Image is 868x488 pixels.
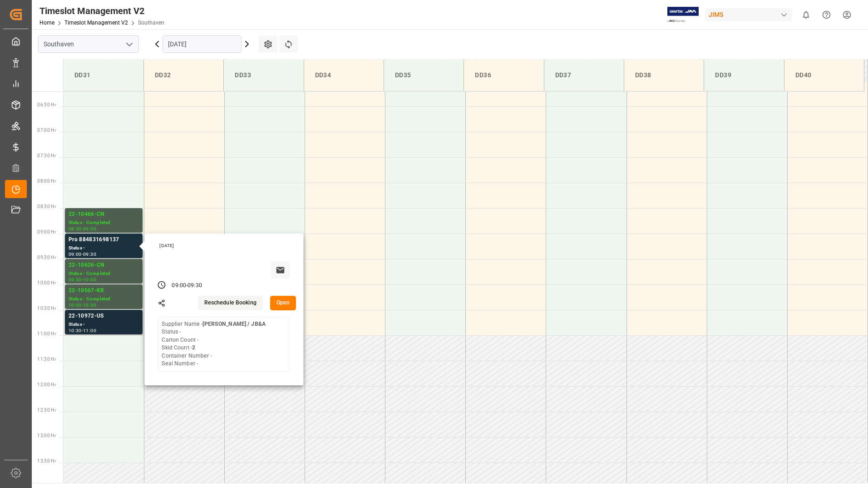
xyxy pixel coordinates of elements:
[796,5,816,25] button: show 0 new notifications
[37,408,56,413] span: 12:30 Hr
[69,252,82,256] div: 09:00
[37,255,56,260] span: 09:30 Hr
[471,67,536,84] div: DD36
[64,20,128,26] a: Timeslot Management V2
[667,7,699,23] img: Exertis%20JAM%20-%20Email%20Logo.jpg_1722504956.jpg
[192,344,195,351] b: 2
[37,306,56,311] span: 10:30 Hr
[69,261,139,270] div: 22-10626-CN
[37,128,56,133] span: 07:00 Hr
[69,312,139,321] div: 22-10972-US
[202,321,266,327] b: [PERSON_NAME] / JB&A
[82,303,83,307] div: -
[122,37,136,51] button: open menu
[162,320,266,368] div: Supplier Name - Status - Carton Count - Skid Count - Container Number - Seal Number -
[705,6,796,23] button: JIMS
[151,67,216,84] div: DD32
[71,67,136,84] div: DD31
[69,286,139,295] div: 22-10567-KR
[69,321,139,329] div: Status -
[37,458,56,463] span: 13:30 Hr
[39,4,164,18] div: Timeslot Management V2
[391,67,456,84] div: DD35
[37,357,56,362] span: 11:30 Hr
[37,229,56,234] span: 09:00 Hr
[69,244,139,252] div: Status -
[69,278,82,282] div: 09:30
[37,153,56,158] span: 07:30 Hr
[172,282,186,290] div: 09:00
[792,67,857,84] div: DD40
[231,67,296,84] div: DD33
[37,102,56,107] span: 06:30 Hr
[39,20,54,26] a: Home
[69,270,139,278] div: Status - Completed
[37,204,56,209] span: 08:30 Hr
[38,35,139,53] input: Type to search/select
[83,329,96,333] div: 11:00
[311,67,376,84] div: DD34
[82,252,83,256] div: -
[156,243,293,249] div: [DATE]
[83,303,96,307] div: 10:30
[69,227,82,231] div: 08:30
[69,235,139,244] div: Pro 884831698137
[37,280,56,285] span: 10:00 Hr
[186,282,187,290] div: -
[816,5,837,25] button: Help Center
[69,303,82,307] div: 10:00
[82,329,83,333] div: -
[163,35,242,53] input: DD.MM.YYYY
[69,329,82,333] div: 10:30
[69,295,139,303] div: Status - Completed
[83,252,96,256] div: 09:30
[83,227,96,231] div: 09:00
[187,282,202,290] div: 09:30
[705,8,792,21] div: JIMS
[37,331,56,336] span: 11:00 Hr
[270,296,296,310] button: Open
[69,219,139,227] div: Status - Completed
[83,278,96,282] div: 10:00
[711,67,776,84] div: DD39
[631,67,696,84] div: DD38
[82,227,83,231] div: -
[37,179,56,184] span: 08:00 Hr
[82,278,83,282] div: -
[552,67,616,84] div: DD37
[198,296,263,310] button: Reschedule Booking
[69,210,139,219] div: 22-10466-CN
[37,382,56,387] span: 12:00 Hr
[37,433,56,438] span: 13:00 Hr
